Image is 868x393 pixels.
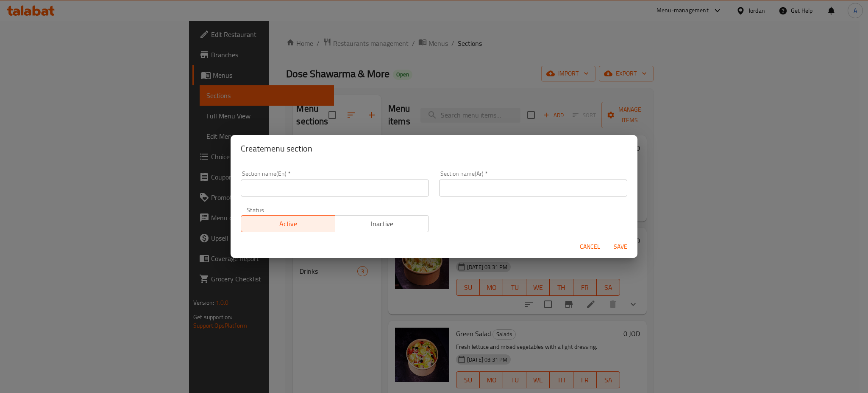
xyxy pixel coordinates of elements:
[241,215,335,232] button: Active
[580,241,600,252] span: Cancel
[439,180,627,196] input: Please enter section name(ar)
[339,218,426,230] span: Inactive
[576,239,604,255] button: Cancel
[241,180,429,196] input: Please enter section name(en)
[245,218,332,230] span: Active
[610,241,631,252] span: Save
[607,239,634,255] button: Save
[335,215,429,232] button: Inactive
[241,142,627,155] h2: Create menu section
